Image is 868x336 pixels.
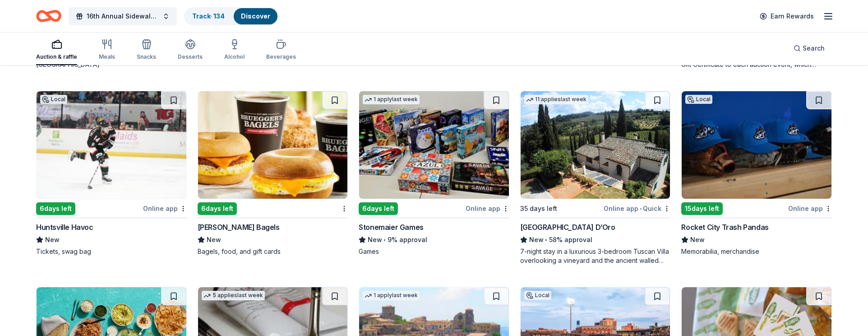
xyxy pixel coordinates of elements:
span: New [368,234,382,245]
span: Search [803,43,825,54]
div: Beverages [266,53,296,61]
button: 16th Annual Sidewalk's 10k Party [69,7,177,25]
div: Local [685,95,712,104]
div: Local [40,95,67,104]
button: Search [786,39,832,57]
button: Auction & raffle [36,35,77,65]
span: New [690,234,705,245]
div: 15 days left [681,202,723,215]
div: Snacks [137,53,156,61]
div: 6 days left [198,202,237,215]
button: Track· 134Discover [184,7,278,25]
div: 11 applies last week [524,95,588,104]
span: New [45,234,60,245]
button: Snacks [137,35,156,65]
div: Stonemaier Games [359,222,424,233]
button: Beverages [266,35,296,65]
div: Bagels, food, and gift cards [198,247,348,256]
div: 1 apply last week [363,291,420,300]
img: Image for Rocket City Trash Pandas [682,91,831,199]
a: Image for Villa Sogni D’Oro11 applieslast week35 days leftOnline app•Quick[GEOGRAPHIC_DATA] D’Oro... [520,91,671,265]
span: • [640,205,642,212]
div: Online app [143,203,187,214]
div: 35 days left [520,203,557,214]
button: Meals [99,35,115,65]
div: [GEOGRAPHIC_DATA] D’Oro [520,222,615,233]
a: Discover [241,12,270,20]
div: Alcohol [224,53,245,61]
div: 1 apply last week [363,95,420,104]
img: Image for Stonemaier Games [359,91,509,199]
div: Huntsville Havoc [36,222,93,233]
div: Auction & raffle [36,53,77,61]
span: 16th Annual Sidewalk's 10k Party [87,11,159,22]
a: Track· 134 [192,12,225,20]
div: [PERSON_NAME] Bagels [198,222,280,233]
img: Image for Bruegger's Bagels [198,91,348,199]
div: Online app Quick [604,203,670,214]
div: 7-night stay in a luxurious 3-bedroom Tuscan Villa overlooking a vineyard and the ancient walled ... [520,247,671,265]
div: 5 applies last week [202,291,265,300]
div: Online app [466,203,509,214]
a: Image for Bruegger's Bagels6days left[PERSON_NAME] BagelsNewBagels, food, and gift cards [198,91,348,256]
a: Image for Stonemaier Games1 applylast week6days leftOnline appStonemaier GamesNew•9% approvalGames [359,91,509,256]
div: Rocket City Trash Pandas [681,222,768,233]
div: 6 days left [36,202,75,215]
a: Home [36,5,61,27]
button: Alcohol [224,35,245,65]
div: Tickets, swag bag [36,247,187,256]
span: New [207,234,221,245]
div: Memorabilia, merchandise [681,247,832,256]
div: Games [359,247,509,256]
span: • [384,236,386,243]
div: Local [524,291,551,300]
span: • [545,236,547,243]
div: Online app [788,203,832,214]
a: Image for Huntsville HavocLocal6days leftOnline appHuntsville HavocNewTickets, swag bag [36,91,187,256]
img: Image for Villa Sogni D’Oro [521,91,670,199]
div: Meals [99,53,115,61]
span: New [529,234,544,245]
div: Desserts [178,53,203,61]
div: 9% approval [359,234,509,245]
img: Image for Huntsville Havoc [37,91,186,199]
div: 6 days left [359,202,398,215]
a: Image for Rocket City Trash PandasLocal15days leftOnline appRocket City Trash PandasNewMemorabili... [681,91,832,256]
button: Desserts [178,35,203,65]
a: Earn Rewards [754,8,819,24]
div: 58% approval [520,234,671,245]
